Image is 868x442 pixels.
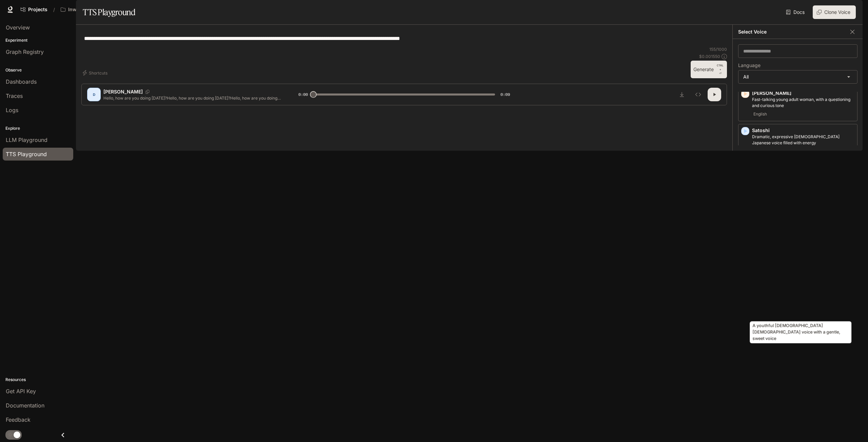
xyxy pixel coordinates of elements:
button: Inspect [691,88,705,101]
span: Projects [28,7,47,13]
h1: TTS Playground [83,5,135,19]
a: Go to projects [18,3,51,16]
button: GenerateCTRL +⏎ [691,61,727,78]
div: A youthful [DEMOGRAPHIC_DATA] [DEMOGRAPHIC_DATA] voice with a gentle, sweet voice [750,321,851,343]
p: Hello, how are you doing [DATE]?Hello, how are you doing [DATE]?Hello, how are you doing [DATE]?H... [103,95,282,101]
p: 155 / 1000 [709,46,727,52]
p: $ 0.001550 [699,54,720,59]
button: Copy Voice ID [143,90,152,94]
button: Clone Voice [813,5,856,19]
p: Inworld AI Demos [68,7,106,13]
span: 0:09 [500,91,510,98]
span: 0:00 [298,91,308,98]
a: Docs [785,5,807,19]
p: Fast-talking young adult woman, with a questioning and curious tone [752,97,854,109]
p: [PERSON_NAME] [103,88,143,95]
button: Download audio [675,88,689,101]
p: CTRL + [716,63,724,71]
p: [PERSON_NAME] [752,90,854,97]
div: D [88,89,99,100]
p: ⏎ [716,63,724,76]
div: All [738,70,857,83]
button: All workspaces [58,3,117,16]
p: Satoshi [752,127,854,134]
p: Language [738,63,761,68]
p: Dramatic, expressive male Japanese voice filled with energy [752,134,854,146]
button: Shortcuts [81,67,110,78]
div: / [51,6,58,13]
span: English [752,110,768,118]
